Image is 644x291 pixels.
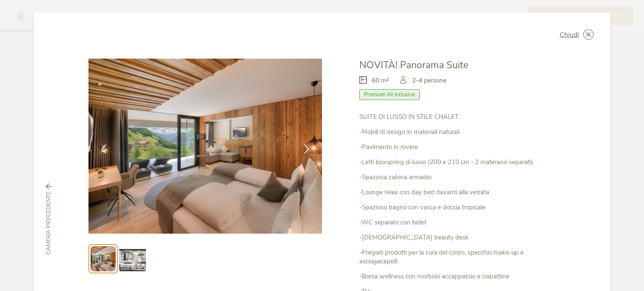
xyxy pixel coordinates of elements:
[119,245,146,272] img: Preview
[88,59,322,234] img: NOVITÀ! Panorama Suite
[560,31,579,38] span: Chiudi
[359,89,420,100] span: Premium All Inclusive
[91,246,116,271] img: Preview
[359,233,556,242] p: -[DEMOGRAPHIC_DATA] beauty desk
[44,191,53,255] span: Camera precedente
[359,218,556,227] p: -WC separato con bidet
[372,76,389,85] span: 60 m²
[359,113,556,121] p: SUITE DI LUSSO IN STILE CHALET
[359,272,556,281] p: -Borsa wellness con morbido accappatoio e ciabattine
[359,128,556,136] p: -Mobili di design in materiali naturali
[359,173,556,182] p: -Spaziosa cabina armadio
[359,158,556,167] p: -Letti boxspring di lusso (200 x 210 cm - 2 materassi separati)
[359,59,468,72] span: NOVITÀ! Panorama Suite
[359,248,556,266] p: -Pregiati prodotti per la cura del corpo, specchio make-up e asciugacapelli
[412,76,447,85] span: 2-4 persone
[359,188,556,197] p: -Lounge relax con day bed davanti alla vetrata
[359,143,556,152] p: -Pavimento in rovere
[359,203,556,212] p: -Spazioso bagno con vasca e doccia tropicale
